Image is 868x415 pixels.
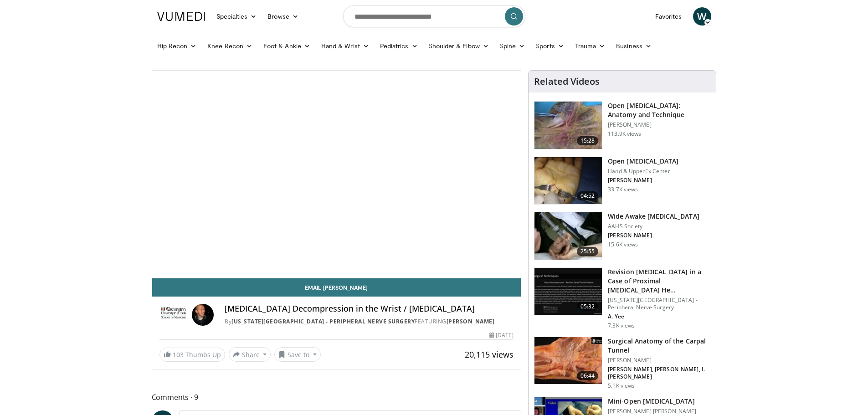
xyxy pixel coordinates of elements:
[157,12,205,21] img: VuMedi Logo
[611,37,657,55] a: Business
[225,318,514,326] div: By FEATURING
[534,212,602,260] img: wide_awake_carpal_tunnel_100008556_2.jpg.150x105_q85_crop-smart_upscale.jpg
[534,157,602,205] img: 54315_0000_3.png.150x105_q85_crop-smart_upscale.jpg
[608,313,710,320] p: A. Yee
[608,382,635,389] p: 5.1K views
[274,347,321,362] button: Save to
[423,37,494,55] a: Shoulder & Elbow
[534,268,602,315] img: Videography---Title-Standard_0_3.jpg.150x105_q85_crop-smart_upscale.jpg
[534,157,710,205] a: 04:52 Open [MEDICAL_DATA] Hand & UpperEx Center [PERSON_NAME] 33.7K views
[608,267,710,295] h3: Revision [MEDICAL_DATA] in a Case of Proximal [MEDICAL_DATA] He…
[447,318,495,325] a: [PERSON_NAME]
[577,302,599,311] span: 05:32
[608,366,710,380] p: [PERSON_NAME], [PERSON_NAME], I. [PERSON_NAME]
[534,337,710,389] a: 06:44 Surgical Anatomy of the Carpal Tunnel [PERSON_NAME] [PERSON_NAME], [PERSON_NAME], I. [PERSO...
[159,348,225,362] a: 103 Thumbs Up
[211,7,262,26] a: Specialties
[608,101,710,119] h3: Open [MEDICAL_DATA]: Anatomy and Technique
[534,337,602,384] img: 6bc13ebe-c2d8-4f72-b17c-7e540134e64e.150x105_q85_crop-smart_upscale.jpg
[608,322,635,329] p: 7.3K views
[534,101,710,149] a: 15:28 Open [MEDICAL_DATA]: Anatomy and Technique [PERSON_NAME] 113.9K views
[465,349,514,360] span: 20,115 views
[375,37,423,55] a: Pediatrics
[152,37,202,55] a: Hip Recon
[152,391,522,403] span: Comments 9
[608,177,678,184] p: [PERSON_NAME]
[608,212,699,221] h3: Wide Awake [MEDICAL_DATA]
[608,241,638,248] p: 15.6K views
[608,232,699,239] p: [PERSON_NAME]
[152,278,521,297] a: Email [PERSON_NAME]
[608,297,710,311] p: [US_STATE][GEOGRAPHIC_DATA] - Peripheral Nerve Surgery
[316,37,375,55] a: Hand & Wrist
[570,37,611,55] a: Trauma
[577,136,599,145] span: 15:28
[192,304,214,326] img: Avatar
[608,168,678,175] p: Hand & UpperEx Center
[258,37,316,55] a: Foot & Ankle
[608,408,696,415] p: [PERSON_NAME] [PERSON_NAME]
[608,357,710,364] p: [PERSON_NAME]
[534,212,710,260] a: 25:55 Wide Awake [MEDICAL_DATA] AAHS Society [PERSON_NAME] 15.6K views
[159,304,189,326] img: Washington University School of Medicine - Peripheral Nerve Surgery
[608,397,696,406] h3: Mini-Open [MEDICAL_DATA]
[608,186,638,193] p: 33.7K views
[489,331,514,339] div: [DATE]
[608,121,710,128] p: [PERSON_NAME]
[577,191,599,200] span: 04:52
[229,347,271,362] button: Share
[608,130,641,138] p: 113.9K views
[608,223,699,230] p: AAHS Society
[534,267,710,329] a: 05:32 Revision [MEDICAL_DATA] in a Case of Proximal [MEDICAL_DATA] He… [US_STATE][GEOGRAPHIC_DATA...
[608,157,678,166] h3: Open [MEDICAL_DATA]
[693,7,711,26] a: W
[534,76,600,87] h4: Related Videos
[152,71,521,278] video-js: Video Player
[262,7,304,26] a: Browse
[343,5,525,27] input: Search topics, interventions
[231,318,415,325] a: [US_STATE][GEOGRAPHIC_DATA] - Peripheral Nerve Surgery
[534,102,602,149] img: Bindra_-_open_carpal_tunnel_2.png.150x105_q85_crop-smart_upscale.jpg
[202,37,258,55] a: Knee Recon
[530,37,570,55] a: Sports
[608,337,710,355] h3: Surgical Anatomy of the Carpal Tunnel
[225,304,514,314] h4: [MEDICAL_DATA] Decompression in the Wrist / [MEDICAL_DATA]
[577,247,599,256] span: 25:55
[650,7,688,26] a: Favorites
[577,371,599,380] span: 06:44
[173,350,184,359] span: 103
[494,37,530,55] a: Spine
